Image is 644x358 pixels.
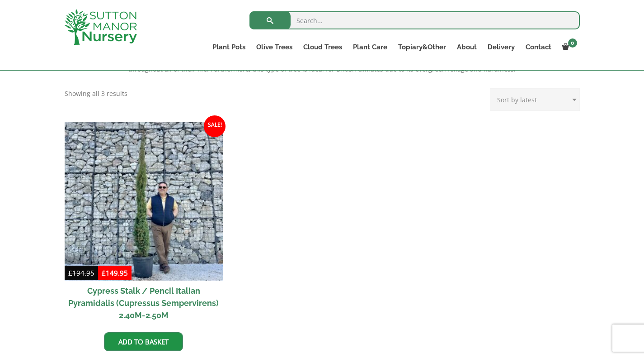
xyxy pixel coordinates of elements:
[207,41,251,53] a: Plant Pots
[65,122,223,281] img: Cypress Stalk / Pencil Italian Pyramidalis (Cupressus Sempervirens) 2.40M-2.50M
[204,115,226,137] span: Sale!
[451,41,482,53] a: About
[65,88,127,99] p: Showing all 3 results
[348,41,393,53] a: Plant Care
[520,41,557,53] a: Contact
[490,88,580,111] select: Shop order
[104,332,183,351] a: Add to basket: “Cypress Stalk / Pencil Italian Pyramidalis (Cupressus Sempervirens) 2.40M-2.50M”
[65,281,223,325] h2: Cypress Stalk / Pencil Italian Pyramidalis (Cupressus Sempervirens) 2.40M-2.50M
[65,122,223,325] a: Sale! Cypress Stalk / Pencil Italian Pyramidalis (Cupressus Sempervirens) 2.40M-2.50M
[568,38,577,48] span: 0
[102,268,106,277] span: £
[102,268,128,277] bdi: 149.95
[68,268,72,277] span: £
[298,41,348,53] a: Cloud Trees
[65,9,137,45] img: logo
[482,41,520,53] a: Delivery
[393,41,451,53] a: Topiary&Other
[68,268,94,277] bdi: 194.95
[557,41,580,53] a: 0
[251,41,298,53] a: Olive Trees
[249,11,580,29] input: Search...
